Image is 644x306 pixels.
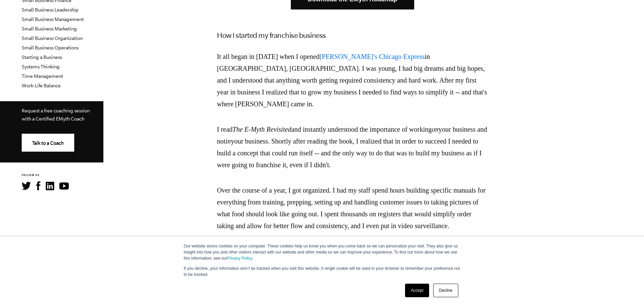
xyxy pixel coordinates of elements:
[22,134,74,152] a: Talk to a Coach
[22,64,60,69] a: Systems Thinking
[22,54,62,60] a: Starting a Business
[432,126,439,133] em: on
[22,36,83,41] a: Small Business Organization
[184,265,460,278] p: If you decline, your information won’t be tracked when you visit this website. A single cookie wi...
[22,7,79,13] a: Small Business Leadership
[227,256,252,261] a: Privacy Policy
[405,284,429,297] a: Accept
[22,173,103,178] h6: FOLLOW US
[22,45,79,50] a: Small Business Operations
[32,140,64,146] span: Talk to a Coach
[36,181,40,190] img: Facebook
[433,284,458,297] a: Decline
[22,83,61,88] a: Work-Life Balance
[22,182,31,190] img: Twitter
[22,107,93,123] p: Request a free coaching session with a Certified EMyth Coach
[46,182,54,190] img: LinkedIn
[217,184,488,232] p: Over the course of a year, I got organized. I had my staff spend hours building specific manuals ...
[22,26,77,31] a: Small Business Marketing
[226,137,231,145] em: in
[217,30,488,41] h3: How I started my franchise business
[184,243,460,261] p: Our website stores cookies on your computer. These cookies help us know you when you come back so...
[22,73,63,79] a: Time Management
[320,53,425,60] a: [PERSON_NAME]'s Chicago Express
[59,182,69,190] img: YouTube
[217,51,488,110] p: It all began in [DATE] when I opened in [GEOGRAPHIC_DATA], [GEOGRAPHIC_DATA]. I was young, I had ...
[22,17,84,22] a: Small Business Management
[217,124,488,171] p: I read and instantly understood the importance of working your business and not your business. Sh...
[233,126,291,133] em: The E-Myth Revisited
